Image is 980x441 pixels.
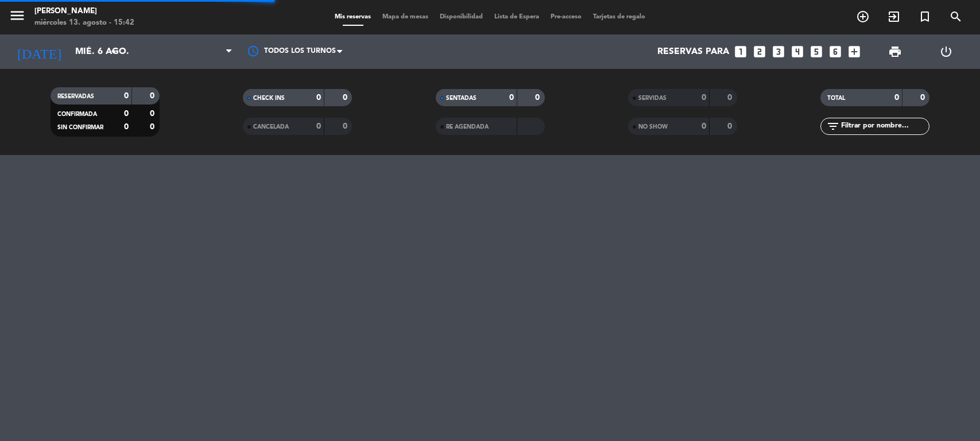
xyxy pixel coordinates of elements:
[888,45,902,59] span: print
[657,47,729,57] span: Reservas para
[253,124,289,130] span: CANCELADA
[809,44,824,59] i: looks_5
[856,10,870,24] i: add_circle_outline
[316,122,321,130] strong: 0
[939,45,953,59] i: power_settings_new
[894,94,899,102] strong: 0
[828,44,843,59] i: looks_6
[34,6,134,17] div: [PERSON_NAME]
[509,94,514,102] strong: 0
[638,124,668,130] span: NO SHOW
[727,94,734,102] strong: 0
[124,110,129,118] strong: 0
[446,95,477,101] span: SENTADAS
[34,17,134,29] div: miércoles 13. agosto - 15:42
[887,10,901,24] i: exit_to_app
[727,122,734,130] strong: 0
[545,14,587,20] span: Pre-acceso
[535,94,542,102] strong: 0
[434,14,489,20] span: Disponibilidad
[752,44,767,59] i: looks_two
[57,125,103,130] span: SIN CONFIRMAR
[702,122,706,130] strong: 0
[847,44,862,59] i: add_box
[446,124,489,130] span: RE AGENDADA
[253,95,285,101] span: CHECK INS
[57,94,94,99] span: RESERVADAS
[733,44,748,59] i: looks_one
[57,111,97,117] span: CONFIRMADA
[9,7,26,28] button: menu
[343,94,350,102] strong: 0
[150,92,157,100] strong: 0
[702,94,706,102] strong: 0
[840,120,929,133] input: Filtrar por nombre...
[107,45,121,59] i: arrow_drop_down
[489,14,545,20] span: Lista de Espera
[920,94,927,102] strong: 0
[638,95,667,101] span: SERVIDAS
[150,123,157,131] strong: 0
[377,14,434,20] span: Mapa de mesas
[826,119,840,133] i: filter_list
[9,39,69,64] i: [DATE]
[920,34,971,69] div: LOG OUT
[124,123,129,131] strong: 0
[316,94,321,102] strong: 0
[790,44,805,59] i: looks_4
[949,10,963,24] i: search
[918,10,932,24] i: turned_in_not
[587,14,651,20] span: Tarjetas de regalo
[771,44,786,59] i: looks_3
[124,92,129,100] strong: 0
[343,122,350,130] strong: 0
[827,95,845,101] span: TOTAL
[9,7,26,24] i: menu
[150,110,157,118] strong: 0
[329,14,377,20] span: Mis reservas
